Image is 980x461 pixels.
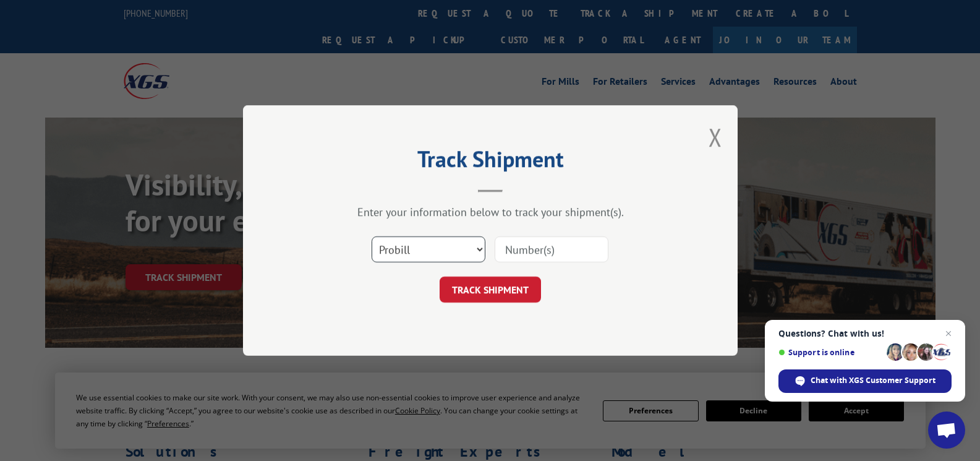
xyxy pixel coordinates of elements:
[778,348,882,357] span: Support is online
[778,329,952,338] span: Questions? Chat with us!
[709,121,722,153] button: Close modal
[928,411,965,449] a: Open chat
[440,277,541,303] button: TRACK SHIPMENT
[305,150,676,174] h2: Track Shipment
[305,205,676,219] div: Enter your information below to track your shipment(s).
[778,369,952,393] span: Chat with XGS Customer Support
[811,375,935,386] span: Chat with XGS Customer Support
[495,236,608,262] input: Number(s)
